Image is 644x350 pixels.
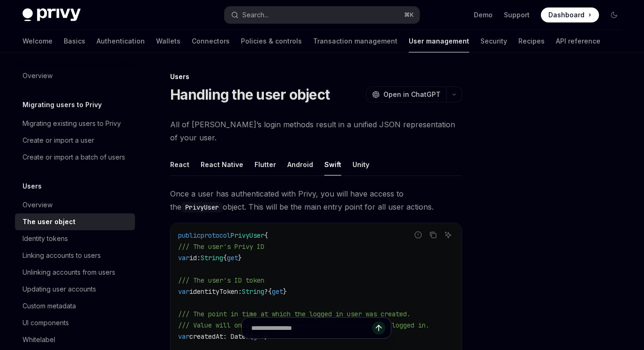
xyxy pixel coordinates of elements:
[22,118,121,129] div: Migrating existing users to Privy
[427,229,439,241] button: Copy the contents from the code block
[474,10,493,20] a: Demo
[22,70,52,81] div: Overview
[264,231,268,240] span: {
[22,181,42,192] h5: Users
[15,298,135,314] a: Custom metadata
[372,321,385,335] button: Send message
[22,216,75,227] div: The user object
[201,231,231,240] span: protocol
[504,10,530,20] a: Support
[97,30,145,52] a: Authentication
[192,30,230,52] a: Connectors
[15,230,135,247] a: Identity tokens
[324,153,341,175] div: Swift
[22,199,52,211] div: Overview
[22,317,69,328] div: UI components
[201,153,243,175] div: React Native
[189,287,242,296] span: identityToken:
[170,86,329,103] h1: Handling the user object
[15,132,135,149] a: Create or import a user
[518,30,545,52] a: Recipes
[15,247,135,264] a: Linking accounts to users
[15,67,135,84] a: Overview
[22,300,76,312] div: Custom metadata
[22,99,102,110] h5: Migrating users to Privy
[156,30,180,52] a: Wallets
[170,72,462,81] div: Users
[22,250,101,261] div: Linking accounts to users
[22,135,94,146] div: Create or import a user
[409,30,469,52] a: User management
[22,267,115,278] div: Unlinking accounts from users
[366,87,446,102] button: Open in ChatGPT
[242,287,264,296] span: String
[272,287,283,296] span: get
[223,254,227,262] span: {
[480,30,507,52] a: Security
[15,264,135,281] a: Unlinking accounts from users
[22,233,68,244] div: Identity tokens
[231,231,264,240] span: PrivyUser
[268,287,272,296] span: {
[22,284,96,295] div: Updating user accounts
[442,229,454,241] button: Ask AI
[189,254,201,262] span: id:
[541,7,599,22] a: Dashboard
[170,118,462,144] span: All of [PERSON_NAME]’s login methods result in a unified JSON representation of your user.
[251,318,372,338] input: Ask a question...
[181,202,223,212] code: PrivyUser
[556,30,600,52] a: API reference
[238,254,242,262] span: }
[178,242,264,251] span: /// The user's Privy ID
[607,7,622,22] button: Toggle dark mode
[22,334,55,345] div: Whitelabel
[170,187,462,213] span: Once a user has authenticated with Privy, you will have access to the object. This will be the ma...
[283,287,287,296] span: }
[178,231,201,240] span: public
[22,152,125,163] div: Create or import a batch of users
[22,30,52,52] a: Welcome
[178,310,411,318] span: /// The point in time at which the logged in user was created.
[178,276,264,284] span: /// The user's ID token
[548,10,584,20] span: Dashboard
[178,254,189,262] span: var
[227,254,238,262] span: get
[412,229,424,241] button: Report incorrect code
[313,30,397,52] a: Transaction management
[255,153,276,175] div: Flutter
[15,149,135,166] a: Create or import a batch of users
[383,90,441,99] span: Open in ChatGPT
[178,287,189,296] span: var
[64,30,85,52] a: Basics
[287,153,313,175] div: Android
[264,287,268,296] span: ?
[225,7,419,23] button: Open search
[15,115,135,132] a: Migrating existing users to Privy
[15,197,135,213] a: Overview
[404,11,414,19] span: ⌘ K
[352,153,369,175] div: Unity
[15,314,135,331] a: UI components
[22,8,81,22] img: dark logo
[241,30,302,52] a: Policies & controls
[201,254,223,262] span: String
[15,213,135,230] a: The user object
[15,331,135,348] a: Whitelabel
[15,281,135,298] a: Updating user accounts
[242,9,269,21] div: Search...
[170,153,189,175] div: React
